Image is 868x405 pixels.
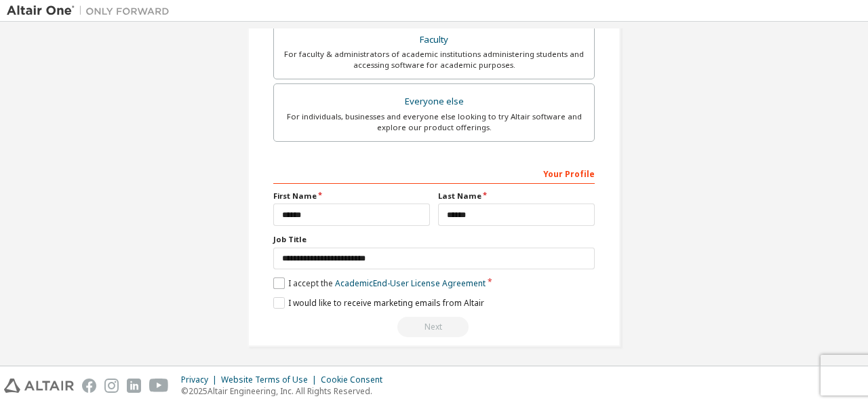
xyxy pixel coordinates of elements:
[282,92,586,111] div: Everyone else
[321,374,391,385] div: Cookie Consent
[181,374,221,385] div: Privacy
[282,49,586,71] div: For faculty & administrators of academic institutions administering students and accessing softwa...
[438,191,595,201] label: Last Name
[221,374,321,385] div: Website Terms of Use
[82,379,96,393] img: facebook.svg
[273,234,595,245] label: Job Title
[7,4,176,18] img: Altair One
[282,111,586,133] div: For individuals, businesses and everyone else looking to try Altair software and explore our prod...
[273,277,486,289] label: I accept the
[273,191,430,201] label: First Name
[181,385,391,397] p: © 2025 Altair Engineering, Inc. All Rights Reserved.
[149,379,169,393] img: youtube.svg
[282,31,586,50] div: Faculty
[4,379,74,393] img: altair_logo.svg
[273,317,595,337] div: Read and acccept EULA to continue
[273,162,595,184] div: Your Profile
[335,277,486,289] a: Academic End-User License Agreement
[127,379,141,393] img: linkedin.svg
[104,379,119,393] img: instagram.svg
[273,297,484,309] label: I would like to receive marketing emails from Altair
